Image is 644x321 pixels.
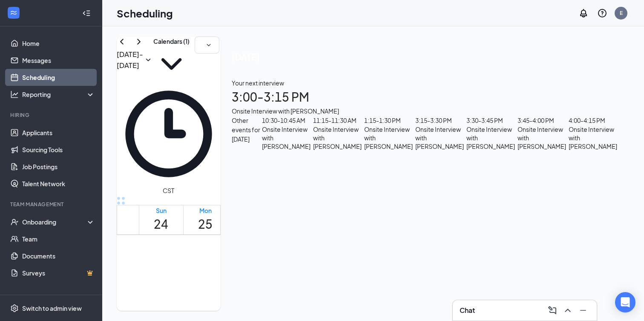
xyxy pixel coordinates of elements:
[10,201,93,208] div: Team Management
[198,215,213,233] h1: 25
[569,125,617,151] div: Onsite Interview with [PERSON_NAME]
[517,116,517,151] svg: ChevronRight
[117,6,173,20] h1: Scheduling
[547,305,558,315] svg: ComposeMessage
[313,125,362,151] div: Onsite Interview with [PERSON_NAME]
[364,116,413,125] div: 1:15 - 1:30 PM
[569,116,617,125] div: 4:00 - 4:15 PM
[22,158,95,175] a: Job Postings
[10,218,19,226] svg: UserCheck
[152,205,170,234] a: August 24, 2025
[163,186,174,195] span: CST
[10,304,19,312] svg: Settings
[154,215,168,233] h1: 24
[10,90,19,99] svg: Analysis
[578,305,588,315] svg: Minimize
[22,90,95,99] div: Reporting
[22,52,95,69] a: Messages
[196,205,214,234] a: August 25, 2025
[22,124,95,141] a: Applicants
[22,35,95,52] a: Home
[597,8,607,18] svg: QuestionInfo
[9,9,18,17] svg: WorkstreamLogo
[415,116,464,125] div: 3:15 - 3:30 PM
[143,55,153,65] svg: SmallChevronDown
[262,125,310,151] div: Onsite Interview with [PERSON_NAME]
[568,116,569,151] svg: ChevronRight
[517,125,566,151] div: Onsite Interview with [PERSON_NAME]
[117,37,127,47] svg: ChevronLeft
[364,116,364,151] svg: ChevronRight
[134,37,144,47] svg: ChevronRight
[232,78,620,88] div: Your next interview
[466,125,515,151] div: Onsite Interview with [PERSON_NAME]
[22,304,82,312] div: Switch to admin view
[615,292,635,312] div: Open Intercom Messenger
[415,125,464,151] div: Onsite Interview with [PERSON_NAME]
[22,175,95,192] a: Talent Network
[517,116,566,125] div: 3:45 - 4:00 PM
[578,8,589,18] svg: Notifications
[22,247,95,264] a: Documents
[205,42,212,48] svg: ChevronDown
[22,264,95,281] a: SurveysCrown
[466,116,515,125] div: 3:30 - 3:45 PM
[232,106,620,116] div: Onsite Interview with [PERSON_NAME]
[82,9,91,17] svg: Collapse
[620,9,623,17] div: E
[232,88,620,106] h1: 3:00 - 3:15 PM
[563,305,573,315] svg: ChevronUp
[117,82,221,186] svg: Clock
[232,50,620,63] span: [DATE]
[22,218,88,226] div: Onboarding
[153,37,190,82] button: Calendars (1)ChevronDown
[10,111,93,119] div: Hiring
[460,306,475,315] h3: Chat
[546,304,559,317] button: ComposeMessage
[415,116,415,151] svg: ChevronRight
[262,116,310,125] div: 10:30 - 10:45 AM
[364,125,413,151] div: Onsite Interview with [PERSON_NAME]
[198,206,213,215] div: Mon
[313,116,362,125] div: 11:15 - 11:30 AM
[576,304,590,317] button: Minimize
[232,116,262,151] div: Other events for [DATE]
[22,141,95,158] a: Sourcing Tools
[22,230,95,247] a: Team
[153,46,190,82] svg: ChevronDown
[561,304,575,317] button: ChevronUp
[117,49,143,71] h3: [DATE] - [DATE]
[22,69,95,86] a: Scheduling
[154,206,168,215] div: Sun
